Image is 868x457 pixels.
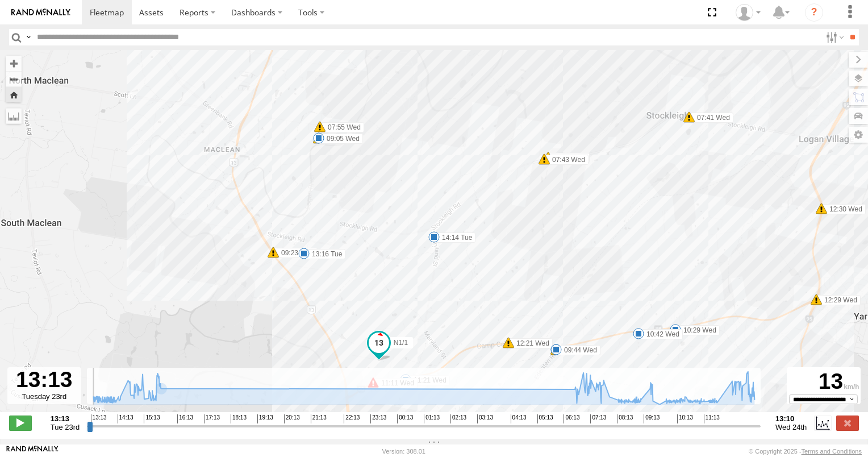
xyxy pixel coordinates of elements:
[590,414,606,423] span: 07:13
[6,87,22,102] button: Zoom Home
[644,414,660,423] span: 09:13
[508,338,553,348] label: 12:21 Wed
[6,108,22,124] label: Measure
[639,329,683,339] label: 10:42 Wed
[382,448,425,455] div: Version: 308.01
[6,56,22,71] button: Zoom in
[849,127,868,143] label: Map Settings
[304,249,345,259] label: 13:16 Tue
[749,448,862,455] div: © Copyright 2025 -
[204,414,220,423] span: 17:13
[6,71,22,87] button: Zoom out
[394,339,408,347] span: N1/1
[344,414,360,423] span: 22:13
[320,122,364,132] label: 07:55 Wed
[144,414,160,423] span: 15:13
[434,232,475,243] label: 14:14 Tue
[821,204,866,214] label: 12:30 Wed
[802,448,862,455] a: Terms and Conditions
[544,155,589,165] label: 07:43 Wed
[311,414,327,423] span: 21:13
[548,153,590,163] label: 14:28 Tue
[397,414,413,423] span: 00:13
[816,295,861,305] label: 12:29 Wed
[177,414,193,423] span: 16:13
[788,369,859,394] div: 13
[836,416,859,430] label: Close
[805,3,823,22] i: ?
[257,414,273,423] span: 19:13
[564,414,579,423] span: 06:13
[537,414,553,423] span: 05:13
[450,414,466,423] span: 02:13
[284,414,300,423] span: 20:13
[319,134,363,144] label: 09:05 Wed
[775,414,807,423] strong: 13:10
[675,325,720,335] label: 10:29 Wed
[9,416,32,430] label: Play/Stop
[732,4,765,21] div: Alex Bates
[51,414,80,423] strong: 13:13
[118,414,133,423] span: 14:13
[24,29,33,45] label: Search Query
[511,414,527,423] span: 04:13
[51,423,80,431] span: Tue 23rd Sep 2025
[775,423,807,431] span: Wed 24th Sep 2025
[11,9,70,16] img: rand-logo.svg
[91,414,107,423] span: 13:13
[689,113,733,123] label: 07:41 Wed
[231,414,247,423] span: 18:13
[617,414,633,423] span: 08:13
[704,414,720,423] span: 11:13
[424,414,440,423] span: 01:13
[273,248,318,258] label: 09:23 Wed
[677,414,693,423] span: 10:13
[6,446,59,457] a: Visit our Website
[821,29,846,45] label: Search Filter Options
[370,414,386,423] span: 23:13
[477,414,493,423] span: 03:13
[556,345,600,355] label: 09:44 Wed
